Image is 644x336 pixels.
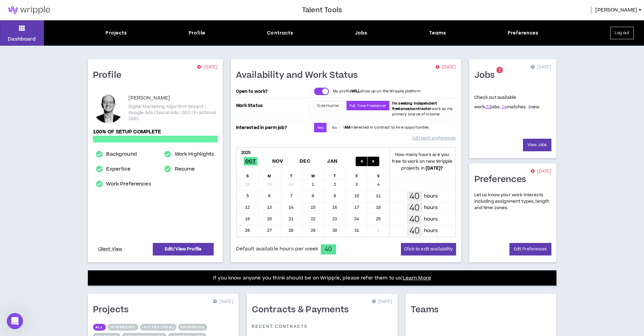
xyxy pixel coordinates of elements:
h3: Talent Tools [302,5,342,15]
h1: Availability and Work Status [236,70,363,81]
button: Click to edit availability [401,243,456,255]
div: Contracts [267,29,293,37]
span: Oct [244,157,257,165]
div: S [237,169,259,179]
button: Log out [610,27,634,39]
p: Open to work? [236,89,309,94]
p: [DATE] [197,64,217,71]
h1: Teams [411,305,444,315]
b: I'm seeking independent freelance/contractor [392,101,437,111]
p: [DATE] [435,64,456,71]
b: 2025 [241,150,251,156]
p: Check out available work: [474,94,540,110]
iframe: Intercom live chat [7,313,23,329]
h1: Projects [93,305,134,315]
p: [DATE] [531,168,551,175]
sup: 2 [497,67,503,73]
div: M [259,169,281,179]
div: F [346,169,368,179]
p: Dashboard [8,36,36,43]
p: Interested in perm job? [236,123,309,132]
span: 2 [499,67,501,73]
span: Jan [326,157,339,165]
p: I interested in contract to hire opportunities [343,125,429,130]
p: Work Status [236,101,309,110]
a: 1 [528,104,530,110]
span: No [332,125,337,130]
span: Dec [298,157,312,165]
div: Matthew S. [93,93,123,123]
p: If you know anyone you think should be on Wripple, please refer them to us! [213,274,431,282]
strong: WILL [352,89,360,94]
a: Edit/View Profile [153,243,214,255]
h1: Jobs [474,70,500,81]
p: My profile show up on the Wripple platform [333,89,421,94]
div: W [302,169,324,179]
span: work as my primary source of income [392,101,453,117]
h1: Contracts & Payments [252,305,354,315]
span: new [528,104,540,110]
p: hours [424,204,438,211]
p: [DATE] [213,298,233,305]
span: Nov [271,157,285,165]
button: All [93,324,106,331]
span: matches. [502,104,527,110]
button: Proposing [178,324,207,331]
div: T [281,169,303,179]
span: Side Hustler [317,103,339,108]
button: Invited (new) [140,324,176,331]
a: Edit work preferences [412,132,456,144]
div: Preferences [508,29,539,37]
a: 22 [486,104,491,110]
a: 14 [502,104,506,110]
a: Resume [175,165,195,173]
a: Learn More [403,274,431,282]
b: [DATE] ? [426,165,443,171]
p: [DATE] [531,64,551,71]
div: S [368,169,390,179]
p: [PERSON_NAME] [128,94,170,102]
span: Default available hours per week [236,245,318,253]
a: Background [106,150,137,158]
a: Work Preferences [106,180,151,188]
div: Jobs [355,29,367,37]
a: View Jobs [523,139,551,151]
button: Interested [108,324,138,331]
p: [DATE] [372,298,392,305]
p: hours [424,216,438,223]
span: Yes [317,125,323,130]
p: hours [424,227,438,234]
span: jobs. [486,104,501,110]
p: hours [424,193,438,200]
a: Client View [97,243,124,255]
a: Work Highlights [175,150,214,158]
div: Teams [429,29,446,37]
a: Edit Preferences [509,243,551,255]
span: [PERSON_NAME] [595,6,637,14]
div: Projects [105,29,127,37]
h1: Preferences [474,174,531,185]
p: 100% of setup complete [93,128,218,136]
h1: Profile [93,70,127,81]
strong: AM [344,125,350,130]
p: Recent Contracts [252,324,308,329]
p: Digital Marketing Algorithm Wizard | Google Ads | Social Ads | SEO | Fractional CMO [128,104,218,122]
p: How many hours are you free to work on new Wripple projects in [389,151,455,172]
a: Expertise [106,165,130,173]
p: Let us know your work interests including assignment types, length and time zones. [474,192,551,211]
div: Profile [189,29,205,37]
div: T [324,169,346,179]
